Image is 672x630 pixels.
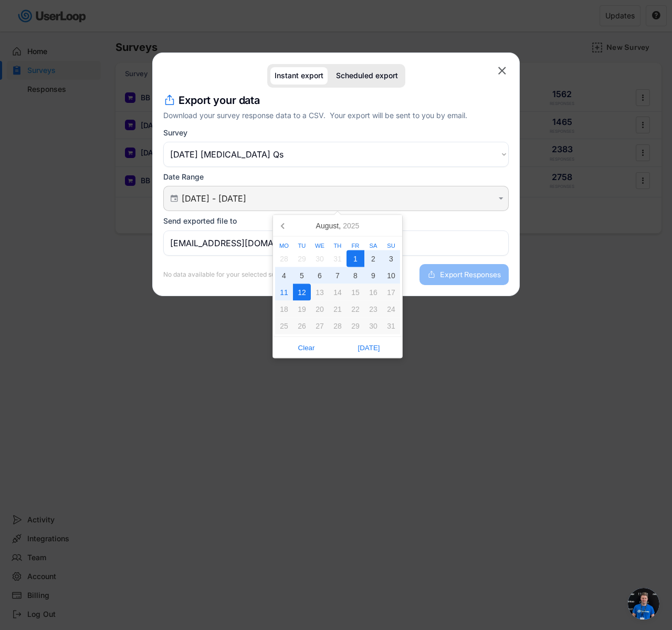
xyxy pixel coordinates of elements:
[499,194,503,203] text: 
[628,588,659,619] a: Open chat
[163,110,509,121] div: Download your survey response data to a CSV. Your export will be sent to you by email.
[346,250,364,267] div: 1
[163,216,237,226] div: Send exported file to
[311,267,329,284] div: 6
[311,301,329,318] div: 20
[275,250,293,267] div: 28
[329,301,346,318] div: 21
[163,271,337,278] div: No data available for your selected survey and time period
[382,243,400,249] div: Su
[329,267,346,284] div: 7
[382,301,400,318] div: 24
[341,340,397,355] span: [DATE]
[311,250,329,267] div: 30
[275,301,293,318] div: 18
[440,271,501,278] span: Export Responses
[346,243,364,249] div: Fr
[178,93,260,108] h4: Export your data
[382,267,400,284] div: 10
[312,217,364,234] div: August,
[364,250,382,267] div: 2
[419,264,509,285] button: Export Responses
[329,250,346,267] div: 31
[275,339,338,356] button: Clear
[364,318,382,334] div: 30
[163,172,204,182] div: Date Range
[182,193,493,204] input: Air Date/Time Picker
[498,64,506,77] text: 
[275,243,293,249] div: Mo
[275,267,293,284] div: 4
[311,318,329,334] div: 27
[496,194,506,203] button: 
[275,71,323,80] div: Instant export
[171,194,178,203] text: 
[169,194,179,203] button: 
[311,284,329,301] div: 13
[336,71,398,80] div: Scheduled export
[382,318,400,334] div: 31
[329,243,346,249] div: Th
[293,243,311,249] div: Tu
[329,318,346,334] div: 28
[311,243,329,249] div: We
[346,284,364,301] div: 15
[293,284,311,301] div: 12
[346,301,364,318] div: 22
[338,339,400,356] button: [DATE]
[364,243,382,249] div: Sa
[275,284,293,301] div: 11
[346,267,364,284] div: 8
[496,64,509,77] button: 
[275,318,293,334] div: 25
[364,284,382,301] div: 16
[382,250,400,267] div: 3
[293,267,311,284] div: 5
[278,340,334,355] span: Clear
[346,318,364,334] div: 29
[329,284,346,301] div: 14
[163,128,187,138] div: Survey
[382,284,400,301] div: 17
[343,222,359,229] i: 2025
[364,301,382,318] div: 23
[293,250,311,267] div: 29
[364,267,382,284] div: 9
[293,301,311,318] div: 19
[293,318,311,334] div: 26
